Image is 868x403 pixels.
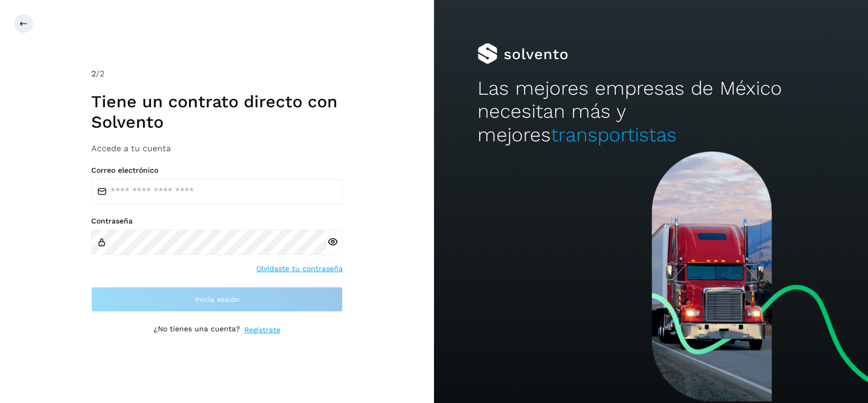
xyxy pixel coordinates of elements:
[91,287,343,312] button: Inicia sesión
[91,143,343,153] h3: Accede a tu cuenta
[551,124,677,146] span: transportistas
[91,92,343,132] h1: Tiene un contrato directo con Solvento
[91,68,343,80] div: /2
[154,324,240,335] p: ¿No tienes una cuenta?
[91,69,96,79] span: 2
[478,77,824,147] h2: Las mejores empresas de México necesitan más y mejores
[244,324,280,335] a: Regístrate
[91,217,343,226] label: Contraseña
[256,263,343,274] a: Olvidaste tu contraseña
[91,166,343,175] label: Correo electrónico
[195,296,240,303] span: Inicia sesión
